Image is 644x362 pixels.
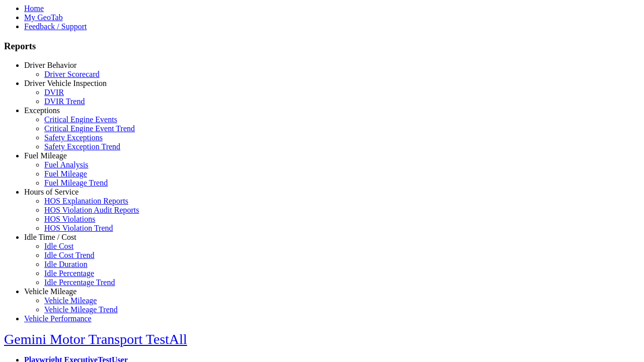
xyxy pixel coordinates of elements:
a: DVIR [44,88,64,97]
a: My GeoTab [24,13,63,22]
a: HOS Violation Audit Reports [44,206,139,214]
a: Home [24,4,44,13]
a: Idle Percentage [44,269,94,278]
a: Critical Engine Event Trend [44,124,135,133]
a: Fuel Mileage [44,169,87,178]
a: Vehicle Mileage [44,296,97,305]
a: Vehicle Performance [24,314,92,323]
a: Safety Exception Trend [44,142,120,151]
a: Driver Scorecard [44,70,100,78]
a: Fuel Mileage [24,151,67,160]
a: Idle Cost Trend [44,251,95,259]
a: Driver Vehicle Inspection [24,79,107,87]
a: Driver Behavior [24,61,76,69]
a: Gemini Motor Transport TestAll [4,331,187,347]
a: Idle Percentage Trend [44,278,115,287]
a: Vehicle Mileage [24,287,76,296]
a: Safety Exceptions [44,133,103,142]
a: Idle Duration [44,260,88,268]
a: DVIR Trend [44,97,85,106]
a: HOS Explanation Reports [44,197,128,205]
a: HOS Violation Trend [44,224,113,232]
a: Exceptions [24,106,60,115]
a: Feedback / Support [24,22,87,31]
a: Vehicle Mileage Trend [44,305,118,314]
a: Hours of Service [24,188,78,196]
a: Fuel Mileage Trend [44,178,108,187]
h3: Reports [4,41,640,52]
a: Fuel Analysis [44,160,89,169]
a: Critical Engine Events [44,115,117,124]
a: HOS Violations [44,215,95,223]
a: Idle Cost [44,242,73,250]
a: Idle Time / Cost [24,233,76,241]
